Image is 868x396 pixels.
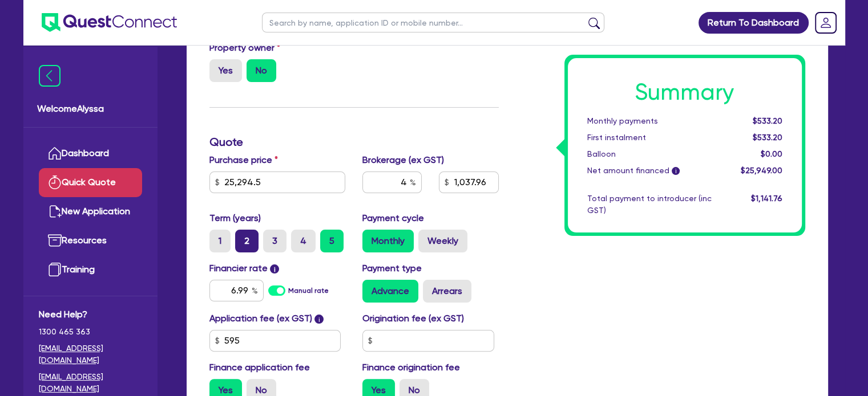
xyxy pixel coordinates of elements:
span: $25,949.00 [740,166,782,175]
span: 1300 465 363 [39,326,142,338]
label: No [247,59,276,82]
span: i [270,264,279,273]
label: Financier rate [209,262,280,275]
label: Manual rate [288,285,329,296]
label: 4 [291,230,316,252]
label: 2 [235,230,259,252]
h1: Summary [587,79,782,106]
a: Quick Quote [39,168,142,197]
label: Finance application fee [209,361,310,374]
a: [EMAIL_ADDRESS][DOMAIN_NAME] [39,371,142,395]
label: Property owner [209,41,280,55]
span: Need Help? [39,308,142,321]
label: Payment type [362,262,422,275]
label: Monthly [362,230,414,252]
label: Arrears [423,280,471,303]
label: Finance origination fee [362,361,460,374]
div: First instalment [579,132,720,144]
label: 3 [263,230,286,252]
img: resources [48,234,62,247]
img: new-application [48,205,62,218]
div: Net amount financed [579,165,720,177]
img: quest-connect-logo-blue [42,13,177,32]
span: $0.00 [760,149,782,158]
div: Total payment to introducer (inc GST) [579,193,720,217]
img: training [48,263,62,276]
label: Purchase price [209,153,278,167]
div: Balloon [579,148,720,160]
img: icon-menu-close [39,65,60,87]
a: Dashboard [39,139,142,168]
label: Brokerage (ex GST) [362,153,444,167]
a: [EMAIL_ADDRESS][DOMAIN_NAME] [39,342,142,366]
label: Application fee (ex GST) [209,312,312,325]
a: Return To Dashboard [699,12,809,34]
span: $533.20 [752,116,782,125]
span: $533.20 [752,133,782,142]
img: quick-quote [48,175,62,189]
div: Monthly payments [579,115,720,127]
label: Advance [362,280,418,303]
span: Welcome Alyssa [37,102,144,116]
label: Payment cycle [362,211,424,225]
a: Resources [39,226,142,255]
label: Weekly [418,230,467,252]
label: Term (years) [209,211,261,225]
h3: Quote [209,135,499,149]
span: $1,141.76 [750,194,782,203]
label: Origination fee (ex GST) [362,312,464,325]
a: Training [39,255,142,284]
a: Dropdown toggle [811,8,841,38]
span: i [672,168,680,175]
label: 1 [209,230,231,252]
input: Search by name, application ID or mobile number... [262,13,604,32]
label: 5 [320,230,344,252]
label: Yes [209,59,242,82]
a: New Application [39,197,142,226]
span: i [314,315,324,324]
